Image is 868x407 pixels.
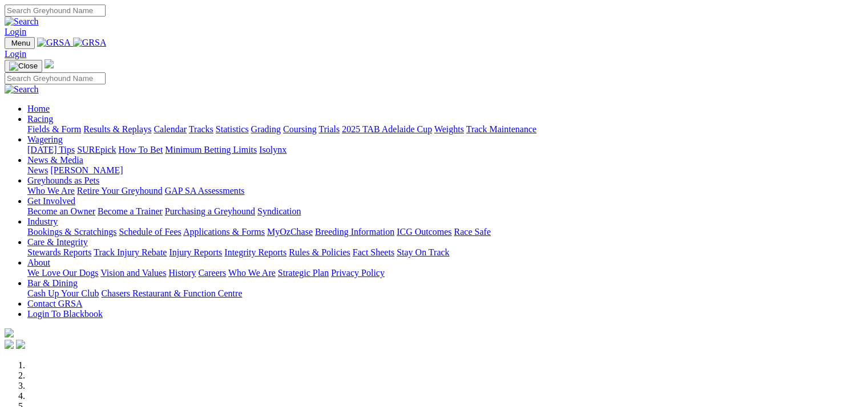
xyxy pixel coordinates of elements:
img: GRSA [37,38,71,48]
a: GAP SA Assessments [165,186,245,196]
a: Who We Are [228,268,276,278]
a: [PERSON_NAME] [50,165,123,175]
div: About [27,268,863,278]
a: Home [27,104,50,113]
div: Care & Integrity [27,247,863,258]
a: Tracks [189,124,213,134]
a: Bar & Dining [27,278,78,288]
a: Fact Sheets [353,247,394,257]
a: SUREpick [77,145,116,154]
a: Fields & Form [27,124,81,134]
img: logo-grsa-white.png [45,59,54,68]
a: Trials [318,124,340,134]
a: Become an Owner [27,206,95,216]
a: Racing [27,114,53,124]
input: Search [5,72,106,84]
a: Login To Blackbook [27,309,103,319]
a: We Love Our Dogs [27,268,98,278]
a: Rules & Policies [289,247,350,257]
img: Search [5,17,39,27]
a: Industry [27,217,58,226]
a: Results & Replays [83,124,151,134]
a: Syndication [257,206,301,216]
img: logo-grsa-white.png [5,328,14,337]
a: Bookings & Scratchings [27,227,116,237]
a: Coursing [283,124,317,134]
a: Careers [198,268,226,278]
a: Race Safe [454,227,490,237]
a: Schedule of Fees [119,227,181,237]
div: Greyhounds as Pets [27,186,863,196]
div: Wagering [27,145,863,155]
a: Stewards Reports [27,247,91,257]
a: Injury Reports [169,247,222,257]
a: Purchasing a Greyhound [165,206,255,216]
img: GRSA [73,38,107,48]
a: Vision and Values [100,268,166,278]
a: Strategic Plan [278,268,329,278]
a: Weights [434,124,464,134]
a: Statistics [216,124,249,134]
a: Contact GRSA [27,299,82,308]
a: Become a Trainer [98,206,163,216]
a: Wagering [27,135,63,144]
div: Racing [27,124,863,135]
img: twitter.svg [16,340,25,349]
div: Industry [27,227,863,237]
a: History [168,268,196,278]
a: Login [5,49,26,59]
a: Privacy Policy [331,268,385,278]
a: How To Bet [119,145,163,154]
a: ICG Outcomes [397,227,451,237]
a: Breeding Information [315,227,394,237]
div: Get Involved [27,206,863,217]
a: Get Involved [27,196,75,206]
a: Applications & Forms [183,227,265,237]
span: Menu [11,39,30,47]
a: Stay On Track [397,247,449,257]
a: Calendar [154,124,187,134]
img: Close [9,62,38,71]
a: Cash Up Your Club [27,288,99,298]
a: Who We Are [27,186,75,196]
a: Greyhounds as Pets [27,176,99,185]
a: Grading [251,124,281,134]
a: Isolynx [259,145,286,154]
a: News & Media [27,155,83,165]
a: MyOzChase [267,227,313,237]
a: Care & Integrity [27,237,88,247]
a: 2025 TAB Adelaide Cup [342,124,432,134]
img: Search [5,84,39,95]
button: Toggle navigation [5,37,35,49]
div: News & Media [27,165,863,176]
button: Toggle navigation [5,60,42,72]
div: Bar & Dining [27,288,863,299]
a: Track Maintenance [466,124,536,134]
a: Login [5,27,26,36]
a: Track Injury Rebate [94,247,167,257]
a: About [27,258,50,267]
a: Minimum Betting Limits [165,145,257,154]
img: facebook.svg [5,340,14,349]
a: [DATE] Tips [27,145,75,154]
a: Chasers Restaurant & Function Centre [101,288,242,298]
a: Integrity Reports [224,247,286,257]
input: Search [5,5,106,17]
a: Retire Your Greyhound [77,186,163,196]
a: News [27,165,48,175]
